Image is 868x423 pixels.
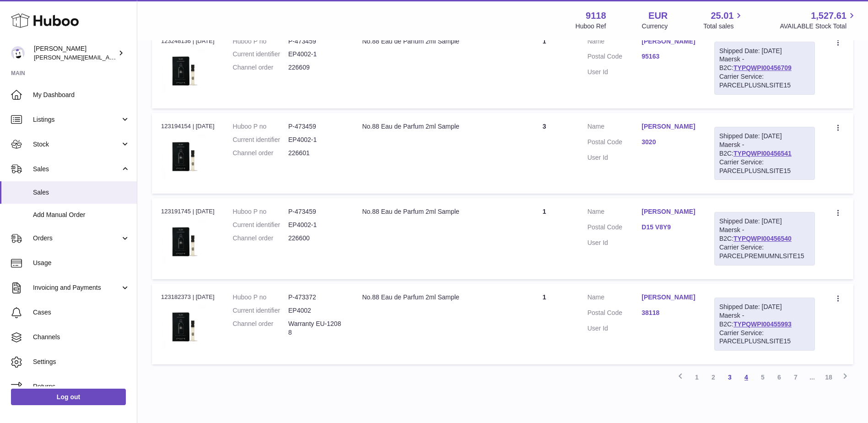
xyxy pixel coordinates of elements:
[233,221,288,229] dt: Current identifier
[33,91,130,99] span: My Dashboard
[34,54,232,61] span: [PERSON_NAME][EMAIL_ADDRESS][PERSON_NAME][DOMAIN_NAME]
[233,63,288,72] dt: Channel order
[362,207,501,216] div: No.88 Eau de Parfum 2ml Sample
[733,320,792,328] a: TYPQWPI00455993
[33,140,120,149] span: Stock
[511,113,578,194] td: 3
[233,320,288,337] dt: Channel order
[642,309,696,317] a: 38118
[642,207,696,216] a: [PERSON_NAME]
[233,306,288,315] dt: Current identifier
[719,158,810,175] div: Carrier Service: PARCELPLUSNLSITE15
[33,234,120,243] span: Orders
[719,47,810,55] div: Shipped Date: [DATE]
[588,122,642,133] dt: Name
[588,309,642,320] dt: Postal Code
[288,221,344,229] dd: EP4002-1
[705,369,722,385] a: 2
[804,369,820,385] span: ...
[711,10,733,22] span: 25.01
[233,234,288,243] dt: Channel order
[780,10,857,31] a: 1,527.61 AVAILABLE Stock Total
[233,207,288,216] dt: Huboo P no
[719,329,810,346] div: Carrier Service: PARCELPLUSNLSITE15
[288,50,344,59] dd: EP4002-1
[703,10,744,31] a: 25.01 Total sales
[33,211,130,219] span: Add Manual Order
[719,132,810,141] div: Shipped Date: [DATE]
[642,37,696,46] a: [PERSON_NAME]
[161,293,215,301] div: 123182373 | [DATE]
[161,122,215,130] div: 123194154 | [DATE]
[642,52,696,61] a: 95163
[714,127,815,180] div: Maersk - B2C:
[233,149,288,157] dt: Channel order
[233,50,288,59] dt: Current identifier
[161,304,207,350] img: No.88-sample-cut-out-scaled.jpg
[511,198,578,279] td: 1
[33,115,120,124] span: Listings
[719,303,810,311] div: Shipped Date: [DATE]
[642,122,696,131] a: [PERSON_NAME]
[288,320,344,337] dd: Warranty EU-12088
[362,122,501,131] div: No.88 Eau de Parfum 2ml Sample
[588,324,642,333] dt: User Id
[820,369,837,385] a: 18
[755,369,771,385] a: 5
[719,217,810,226] div: Shipped Date: [DATE]
[288,136,344,144] dd: EP4002-1
[11,389,126,405] a: Log out
[288,207,344,216] dd: P-473459
[233,293,288,302] dt: Huboo P no
[642,223,696,232] a: D15 V8Y9
[511,28,578,108] td: 1
[161,37,215,45] div: 123248136 | [DATE]
[576,22,606,31] div: Huboo Ref
[233,37,288,46] dt: Huboo P no
[719,243,810,260] div: Carrier Service: PARCELPREMIUMNLSITE15
[233,136,288,144] dt: Current identifier
[362,293,501,302] div: No.88 Eau de Parfum 2ml Sample
[233,122,288,131] dt: Huboo P no
[738,369,755,385] a: 4
[733,150,792,157] a: TYPQWPI00456541
[714,42,815,95] div: Maersk - B2C:
[588,223,642,234] dt: Postal Code
[648,10,668,22] strong: EUR
[33,382,130,391] span: Returns
[588,68,642,76] dt: User Id
[362,37,501,46] div: No.88 Eau de Parfum 2ml Sample
[642,22,668,31] div: Currency
[11,46,25,60] img: freddie.sawkins@czechandspeake.com
[588,293,642,304] dt: Name
[811,10,846,22] span: 1,527.61
[161,207,215,216] div: 123191745 | [DATE]
[288,306,344,315] dd: EP4002
[780,22,857,31] span: AVAILABLE Stock Total
[642,293,696,302] a: [PERSON_NAME]
[33,188,130,197] span: Sales
[588,239,642,247] dt: User Id
[33,283,120,292] span: Invoicing and Payments
[714,212,815,265] div: Maersk - B2C:
[288,63,344,72] dd: 226609
[588,138,642,149] dt: Postal Code
[288,234,344,243] dd: 226600
[588,52,642,63] dt: Postal Code
[161,48,207,94] img: No.88-sample-cut-out-scaled.jpg
[288,149,344,157] dd: 226601
[33,165,120,174] span: Sales
[588,153,642,162] dt: User Id
[787,369,804,385] a: 7
[719,72,810,90] div: Carrier Service: PARCELPLUSNLSITE15
[771,369,787,385] a: 6
[689,369,705,385] a: 1
[733,64,792,71] a: TYPQWPI00456709
[34,44,116,62] div: [PERSON_NAME]
[288,293,344,302] dd: P-473372
[511,284,578,364] td: 1
[161,134,207,179] img: No.88-sample-cut-out-scaled.jpg
[642,138,696,146] a: 3020
[588,37,642,48] dt: Name
[714,298,815,351] div: Maersk - B2C:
